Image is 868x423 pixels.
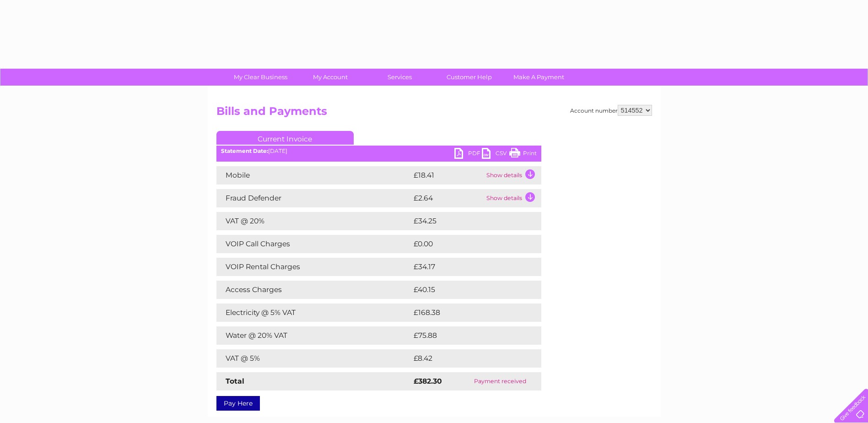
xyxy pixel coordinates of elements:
td: Show details [484,189,541,207]
strong: Total [226,377,244,385]
td: VOIP Call Charges [216,235,411,253]
a: Services [362,69,437,86]
div: [DATE] [216,148,541,154]
td: Show details [484,166,541,184]
td: Payment received [459,372,541,390]
td: Access Charges [216,281,411,299]
td: £168.38 [411,304,525,322]
td: £40.15 [411,281,522,299]
td: £18.41 [411,166,484,184]
strong: £382.30 [414,377,442,385]
a: Pay Here [216,396,260,411]
td: £34.17 [411,258,522,276]
td: £34.25 [411,212,523,230]
a: PDF [454,148,482,161]
a: Print [509,148,537,161]
td: £8.42 [411,349,520,368]
td: Mobile [216,166,411,184]
td: £0.00 [411,235,520,253]
a: CSV [482,148,509,161]
a: Current Invoice [216,131,354,145]
td: VOIP Rental Charges [216,258,411,276]
a: Make A Payment [501,69,577,86]
td: Water @ 20% VAT [216,326,411,345]
a: My Account [292,69,368,86]
td: £75.88 [411,326,523,345]
td: Fraud Defender [216,189,411,207]
td: VAT @ 5% [216,349,411,368]
td: £2.64 [411,189,484,207]
b: Statement Date: [221,147,268,154]
a: My Clear Business [223,69,298,86]
a: Customer Help [431,69,507,86]
td: VAT @ 20% [216,212,411,230]
td: Electricity @ 5% VAT [216,304,411,322]
div: Account number [570,105,652,116]
h2: Bills and Payments [216,105,652,122]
